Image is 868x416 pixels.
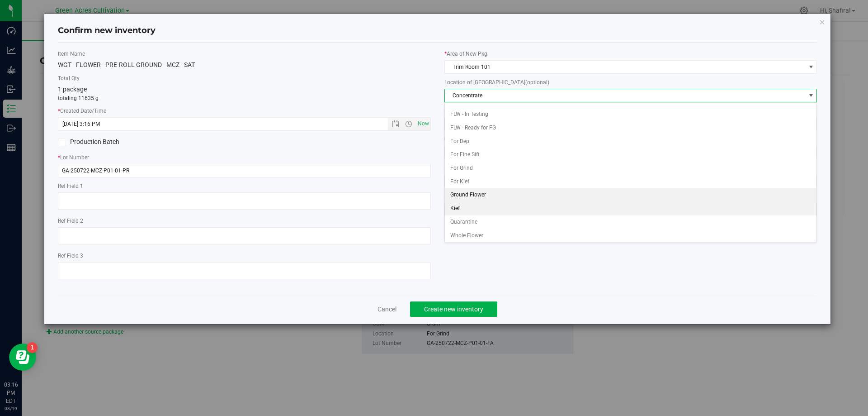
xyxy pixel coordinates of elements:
span: Concentrate [445,89,806,102]
label: Production Batch [58,137,237,147]
a: Cancel [377,305,396,314]
span: (optional) [525,79,549,86]
li: For Dep [445,135,817,148]
label: Area of New Pkg [444,50,817,58]
label: Ref Field 3 [58,252,431,260]
iframe: Resource center [9,344,36,371]
span: select [805,89,816,102]
li: Whole Flower [445,229,817,243]
li: For Kief [445,175,817,189]
button: Create new inventory [410,301,497,317]
span: Open the date view [388,120,403,128]
h4: Confirm new inventory [58,25,156,37]
span: Create new inventory [424,306,483,313]
p: totaling 11635 g [58,94,431,102]
label: Location of [GEOGRAPHIC_DATA] [444,78,817,86]
span: Trim Room 101 [445,61,806,73]
label: Ref Field 2 [58,217,431,225]
li: Kief [445,202,817,215]
span: 1 package [58,86,87,93]
span: Set Current date [415,117,431,130]
li: FLW - In Testing [445,108,817,121]
li: For Fine Sift [445,148,817,162]
li: FLW - Ready for FG [445,121,817,135]
label: Lot Number [58,153,431,162]
div: WGT - FLOWER - PRE-ROLL GROUND - MCZ - SAT [58,60,431,70]
label: Total Qty [58,74,431,82]
li: Ground Flower [445,188,817,202]
li: For Grind [445,162,817,175]
iframe: Resource center unread badge [27,342,38,353]
label: Created Date/Time [58,107,431,115]
label: Item Name [58,50,431,58]
span: Open the time view [401,120,416,128]
li: Quarantine [445,215,817,229]
label: Ref Field 1 [58,182,431,190]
